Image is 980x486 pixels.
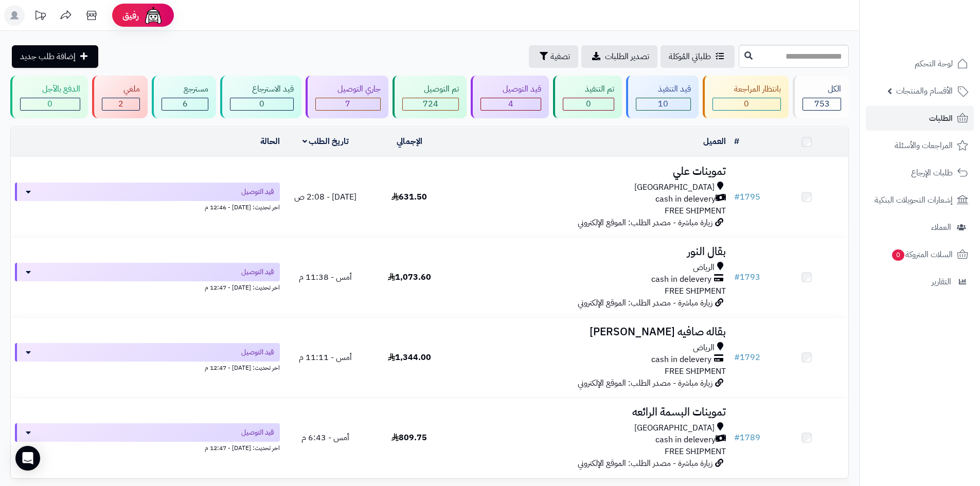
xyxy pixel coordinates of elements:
span: السلات المتروكة [891,247,953,262]
div: 0 [713,98,781,110]
div: جاري التوصيل [315,83,381,95]
span: أمس - 11:38 م [299,271,352,283]
div: تم التوصيل [402,83,459,95]
span: [DATE] - 2:08 ص [294,191,357,203]
img: logo-2.png [910,25,970,47]
div: 7 [316,98,380,110]
span: cash in delevery [651,274,711,285]
a: تم التوصيل 724 [390,76,469,118]
span: قيد التوصيل [241,267,274,277]
div: الكل [803,83,841,95]
div: بانتظار المراجعة [712,83,781,95]
span: # [734,191,740,203]
div: Open Intercom Messenger [15,446,40,471]
span: # [734,271,740,283]
span: 809.75 [391,431,427,444]
a: #1795 [734,191,760,203]
span: الرياض [693,342,715,354]
div: الدفع بالآجل [20,83,80,95]
span: 0 [892,249,904,261]
span: 631.50 [391,191,427,203]
span: زيارة مباشرة - مصدر الطلب: الموقع الإلكتروني [578,297,712,309]
a: تم التنفيذ 0 [551,76,624,118]
div: قيد التوصيل [480,83,541,95]
a: لوحة التحكم [866,51,974,76]
a: تصدير الطلبات [581,45,657,68]
span: FREE SHIPMENT [665,285,726,297]
h3: تموينات البسمة الرائعه [455,406,726,418]
span: 7 [345,98,350,110]
span: الرياض [693,262,715,274]
span: 6 [183,98,188,110]
div: ملغي [102,83,140,95]
div: اخر تحديث: [DATE] - 12:47 م [15,281,280,292]
span: المراجعات والأسئلة [895,138,953,153]
span: [GEOGRAPHIC_DATA] [634,182,715,193]
a: الدفع بالآجل 0 [8,76,90,118]
a: #1789 [734,431,760,444]
a: الحالة [260,135,280,148]
span: قيد التوصيل [241,347,274,357]
span: التقارير [932,275,951,289]
h3: بقال النور [455,246,726,258]
span: طلباتي المُوكلة [669,50,711,63]
a: العميل [703,135,726,148]
span: تصدير الطلبات [605,50,649,63]
a: إشعارات التحويلات البنكية [866,188,974,212]
div: 724 [403,98,459,110]
span: 10 [658,98,668,110]
div: تم التنفيذ [563,83,614,95]
a: طلبات الإرجاع [866,160,974,185]
span: FREE SHIPMENT [665,365,726,377]
div: اخر تحديث: [DATE] - 12:46 م [15,201,280,212]
a: العملاء [866,215,974,240]
a: تاريخ الطلب [302,135,349,148]
span: # [734,351,740,364]
a: مسترجع 6 [150,76,218,118]
span: رفيق [122,9,139,22]
a: التقارير [866,269,974,294]
div: 4 [481,98,541,110]
div: 0 [230,98,293,110]
a: قيد التنفيذ 10 [624,76,701,118]
a: المراجعات والأسئلة [866,133,974,158]
a: الطلبات [866,106,974,131]
span: [GEOGRAPHIC_DATA] [634,422,715,434]
div: 6 [162,98,208,110]
span: 0 [47,98,52,110]
img: ai-face.png [143,5,164,26]
span: قيد التوصيل [241,427,274,438]
div: قيد التنفيذ [636,83,691,95]
span: زيارة مباشرة - مصدر الطلب: الموقع الإلكتروني [578,377,712,389]
a: طلباتي المُوكلة [661,45,735,68]
span: إشعارات التحويلات البنكية [875,193,953,207]
div: اخر تحديث: [DATE] - 12:47 م [15,442,280,453]
a: قيد الاسترجاع 0 [218,76,304,118]
span: 0 [259,98,264,110]
span: تصفية [550,50,570,63]
span: 0 [586,98,591,110]
h3: بقاله صافيه [PERSON_NAME] [455,326,726,338]
a: بانتظار المراجعة 0 [701,76,791,118]
span: 0 [744,98,749,110]
h3: تموينات علي [455,166,726,177]
span: 724 [423,98,438,110]
span: طلبات الإرجاع [911,166,953,180]
span: زيارة مباشرة - مصدر الطلب: الموقع الإلكتروني [578,457,712,470]
div: 10 [636,98,690,110]
a: الإجمالي [397,135,422,148]
button: تصفية [529,45,578,68]
span: أمس - 6:43 م [301,431,349,444]
span: # [734,431,740,444]
a: جاري التوصيل 7 [304,76,390,118]
span: لوحة التحكم [915,57,953,71]
span: 1,344.00 [388,351,431,364]
div: قيد الاسترجاع [230,83,294,95]
span: 753 [814,98,830,110]
a: # [734,135,739,148]
span: 4 [508,98,513,110]
span: الطلبات [929,111,953,125]
div: 0 [21,98,80,110]
span: أمس - 11:11 م [299,351,352,364]
span: cash in delevery [651,354,711,366]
